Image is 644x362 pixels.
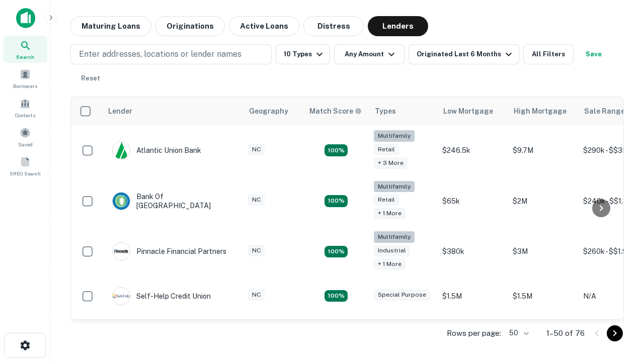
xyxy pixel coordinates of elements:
div: Special Purpose [374,289,430,301]
span: Search [16,53,34,61]
div: Multifamily [374,130,415,142]
span: Contacts [15,111,35,119]
button: Save your search to get updates of matches that match your search criteria. [578,44,610,64]
td: $380k [437,226,508,277]
div: + 1 more [374,208,406,219]
button: Originations [155,16,225,36]
div: Retail [374,144,399,155]
span: Saved [18,140,33,148]
button: Reset [74,68,107,88]
td: $1.5M [508,277,578,315]
div: Matching Properties: 13, hasApolloMatch: undefined [325,246,348,258]
div: Atlantic Union Bank [112,141,201,159]
button: Active Loans [229,16,299,36]
td: $246.5k [437,125,508,176]
p: Rows per page: [447,327,501,339]
div: Multifamily [374,181,415,193]
div: Matching Properties: 11, hasApolloMatch: undefined [325,290,348,302]
a: SREO Search [3,152,47,179]
td: $2M [508,176,578,227]
td: $9.7M [508,125,578,176]
div: Retail [374,194,399,206]
p: Enter addresses, locations or lender names [79,48,242,60]
div: Sale Range [584,105,625,117]
iframe: Chat Widget [594,282,644,330]
a: Borrowers [3,65,47,92]
td: $3M [508,226,578,277]
img: capitalize-icon.png [16,8,35,28]
img: picture [113,243,130,260]
th: Types [369,97,437,125]
div: Capitalize uses an advanced AI algorithm to match your search with the best lender. The match sco... [309,106,362,117]
div: Self-help Credit Union [112,287,211,305]
div: 50 [505,326,530,340]
img: picture [113,288,130,305]
th: Capitalize uses an advanced AI algorithm to match your search with the best lender. The match sco... [303,97,369,125]
div: Pinnacle Financial Partners [112,242,226,260]
div: Lender [108,105,132,117]
button: Enter addresses, locations or lender names [70,44,272,64]
th: Geography [243,97,303,125]
a: Contacts [3,94,47,121]
button: Maturing Loans [70,16,151,36]
div: Types [375,105,396,117]
div: Multifamily [374,231,415,243]
p: 1–50 of 76 [546,327,585,339]
div: Geography [249,105,288,117]
td: $1.5M [437,277,508,315]
th: Low Mortgage [437,97,508,125]
div: + 3 more [374,157,408,169]
div: High Mortgage [514,105,567,117]
button: Go to next page [607,325,623,341]
a: Search [3,36,47,63]
div: Industrial [374,245,410,256]
div: Originated Last 6 Months [417,48,515,60]
th: High Mortgage [508,97,578,125]
div: NC [248,289,265,301]
button: Lenders [368,16,428,36]
span: SREO Search [10,169,41,177]
div: NC [248,144,265,155]
button: Distress [303,16,364,36]
td: $65k [437,176,508,227]
button: 10 Types [276,44,330,64]
div: NC [248,194,265,206]
button: All Filters [523,44,574,64]
h6: Match Score [309,106,360,117]
button: Any Amount [334,44,405,64]
th: Lender [102,97,243,125]
div: Bank Of [GEOGRAPHIC_DATA] [112,192,233,210]
img: picture [113,142,130,159]
div: Matching Properties: 17, hasApolloMatch: undefined [325,195,348,207]
div: NC [248,245,265,256]
div: Matching Properties: 10, hasApolloMatch: undefined [325,144,348,156]
button: Originated Last 6 Months [409,44,519,64]
a: Saved [3,123,47,150]
span: Borrowers [13,82,37,90]
div: Low Mortgage [443,105,493,117]
img: picture [113,193,130,210]
div: + 1 more [374,258,406,270]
